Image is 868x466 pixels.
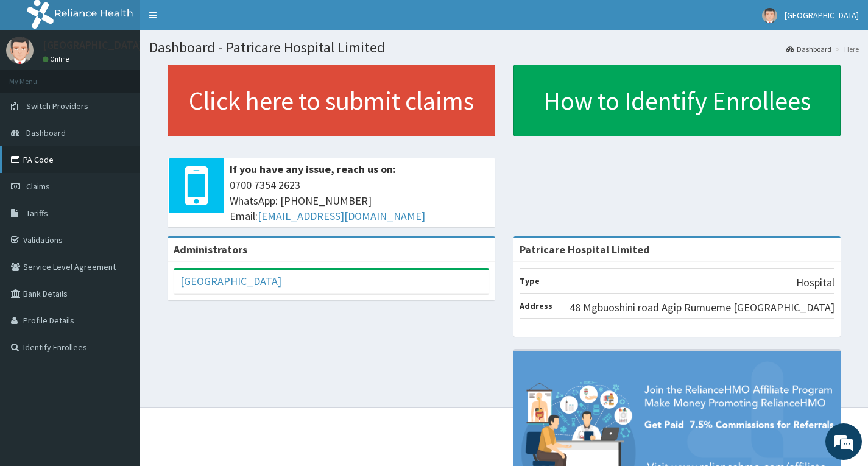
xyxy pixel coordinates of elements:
strong: Patricare Hospital Limited [520,242,650,256]
a: Online [43,55,72,63]
span: Tariffs [26,208,48,219]
b: Type [520,275,540,286]
span: Dashboard [26,127,66,138]
img: User Image [6,37,34,64]
span: Claims [26,181,50,192]
img: User Image [762,8,777,23]
li: Here [833,44,859,54]
span: Switch Providers [26,101,88,111]
a: Click here to submit claims [168,65,495,136]
a: [GEOGRAPHIC_DATA] [180,274,281,288]
a: How to Identify Enrollees [513,65,841,136]
span: 0700 7354 2623 WhatsApp: [PHONE_NUMBER] Email: [230,177,489,224]
p: [GEOGRAPHIC_DATA] [43,40,143,51]
b: Address [520,300,552,311]
span: [GEOGRAPHIC_DATA] [785,10,859,21]
p: Hospital [796,275,834,291]
a: [EMAIL_ADDRESS][DOMAIN_NAME] [258,209,425,223]
a: Dashboard [786,44,831,54]
b: If you have any issue, reach us on: [230,162,396,176]
p: 48 Mgbuoshini road Agip Rumueme [GEOGRAPHIC_DATA] [570,300,834,316]
h1: Dashboard - Patricare Hospital Limited [149,40,859,55]
b: Administrators [174,242,247,256]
